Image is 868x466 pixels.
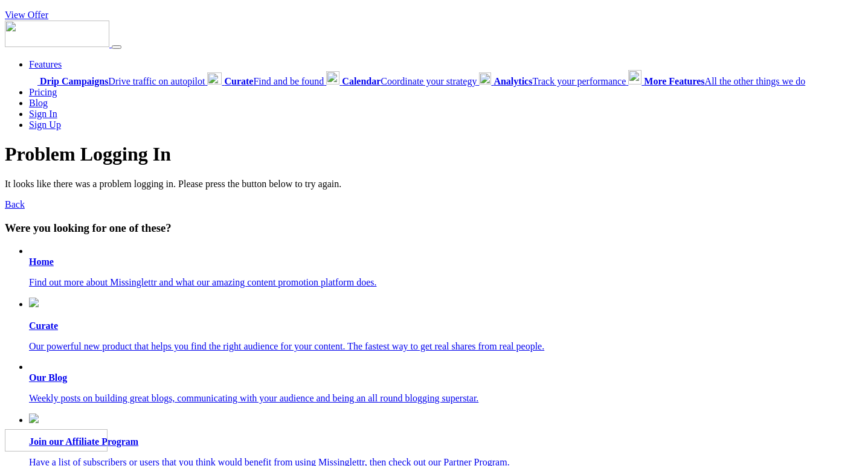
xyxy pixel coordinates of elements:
span: Drive traffic on autopilot [40,76,205,86]
a: Blog [29,98,48,108]
b: Drip Campaigns [40,76,108,86]
a: Home Find out more about Missinglettr and what our amazing content promotion platform does. [29,257,863,288]
b: Curate [224,76,253,86]
span: Find and be found [224,76,324,86]
a: Pricing [29,87,57,97]
a: CalendarCoordinate your strategy [326,76,479,86]
a: AnalyticsTrack your performance [479,76,628,86]
span: Track your performance [493,76,626,86]
a: Sign Up [29,120,61,130]
a: Drip CampaignsDrive traffic on autopilot [29,76,207,86]
b: Home [29,257,54,267]
b: More Features [644,76,704,86]
a: CurateFind and be found [207,76,326,86]
img: revenue.png [29,413,39,423]
h3: Were you looking for one of these? [5,222,863,235]
p: It looks like there was a problem logging in. Please press the button below to try again. [5,179,863,190]
a: Curate Our powerful new product that helps you find the right audience for your content. The fast... [29,298,863,352]
button: Menu [112,45,121,49]
p: Our powerful new product that helps you find the right audience for your content. The fastest way... [29,341,863,352]
img: curate.png [29,298,39,307]
h1: Problem Logging In [5,143,863,165]
b: Analytics [493,76,532,86]
span: Coordinate your strategy [342,76,477,86]
p: Find out more about Missinglettr and what our amazing content promotion platform does. [29,277,863,288]
img: Missinglettr - Social Media Marketing for content focused teams | Product Hunt [5,429,108,452]
span: All the other things we do [644,76,805,86]
div: Features [29,70,863,87]
a: Back [5,199,25,209]
a: Sign In [29,109,57,119]
b: Calendar [342,76,381,86]
b: Our Blog [29,372,67,383]
b: Curate [29,321,58,331]
a: More FeaturesAll the other things we do [628,76,805,86]
a: Our Blog Weekly posts on building great blogs, communicating with your audience and being an all ... [29,372,863,404]
a: View Offer [5,10,48,20]
a: Features [29,59,62,69]
p: Weekly posts on building great blogs, communicating with your audience and being an all round blo... [29,393,863,404]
